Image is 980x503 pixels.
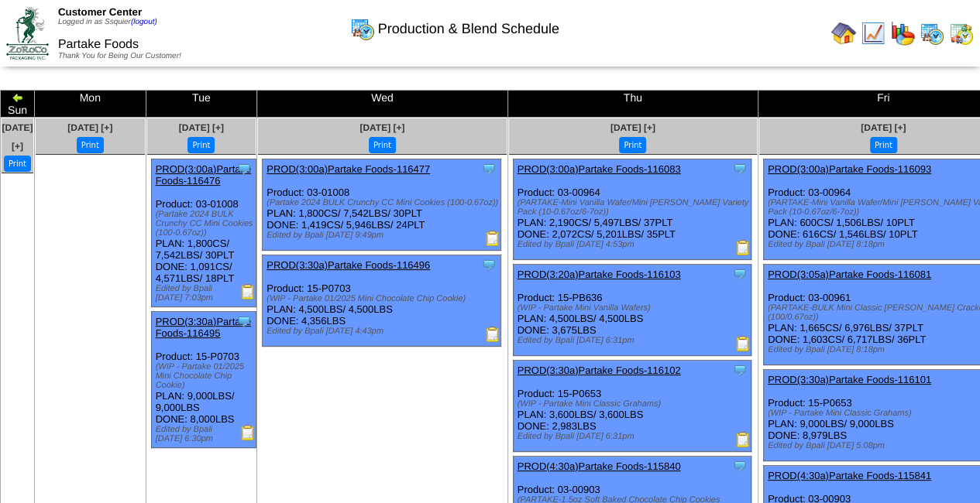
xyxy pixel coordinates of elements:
button: Print [4,156,31,172]
td: Thu [507,91,758,118]
button: Print [369,137,396,153]
button: Print [187,137,215,153]
img: Tooltip [732,362,748,378]
div: Edited by Bpali [DATE] 9:49pm [266,231,500,240]
div: Edited by Bpali [DATE] 6:30pm [156,425,256,443]
div: Product: 03-00964 PLAN: 2,190CS / 5,497LBS / 37PLT DONE: 2,072CS / 5,201LBS / 35PLT [513,159,751,260]
img: Tooltip [732,266,748,282]
div: (PARTAKE-Mini Vanilla Wafer/Mini [PERSON_NAME] Variety Pack (10-0.67oz/6-7oz)) [518,198,751,217]
div: Edited by Bpali [DATE] 6:31pm [518,432,751,441]
img: home.gif [831,21,856,46]
div: Product: 03-01008 PLAN: 1,800CS / 7,542LBS / 30PLT DONE: 1,091CS / 4,571LBS / 18PLT [151,159,256,307]
img: calendarinout.gif [949,21,974,46]
a: (logout) [131,18,157,26]
a: PROD(3:00a)Partake Foods-116477 [266,163,430,175]
td: Mon [35,91,146,118]
img: Production Report [735,336,751,351]
div: Product: 15-PB636 PLAN: 4,500LBS / 4,500LBS DONE: 3,675LBS [513,265,751,356]
img: calendarprod.gif [920,21,944,46]
a: [DATE] [+] [861,122,906,133]
img: Tooltip [236,313,252,329]
div: Edited by Bpali [DATE] 6:31pm [518,336,751,345]
img: Tooltip [481,257,497,272]
a: [DATE] [+] [610,122,655,133]
div: Edited by Bpali [DATE] 4:43pm [266,327,500,336]
a: PROD(3:00a)Partake Foods-116093 [768,163,931,175]
span: Partake Foods [58,38,139,51]
span: Thank You for Being Our Customer! [58,52,181,60]
a: PROD(3:30a)Partake Foods-116495 [156,316,252,339]
img: Tooltip [732,458,748,474]
div: (Partake 2024 BULK Crunchy CC Mini Cookies (100-0.67oz)) [266,198,500,207]
div: (WIP - Partake Mini Classic Grahams) [518,399,751,409]
td: Sun [1,91,35,118]
a: PROD(4:30a)Partake Foods-115841 [768,470,931,481]
a: [DATE] [+] [359,122,404,133]
img: arrowleft.gif [12,91,24,104]
a: PROD(3:20a)Partake Foods-116103 [518,269,681,280]
div: Product: 15-P0703 PLAN: 4,500LBS / 4,500LBS DONE: 4,356LBS [263,255,501,347]
a: PROD(3:00a)Partake Foods-116083 [518,163,681,175]
div: Product: 15-P0653 PLAN: 3,600LBS / 3,600LBS DONE: 2,983LBS [513,361,751,452]
div: (WIP - Partake 01/2025 Mini Chocolate Chip Cookie) [266,294,500,303]
a: PROD(4:30a)Partake Foods-115840 [518,460,681,472]
img: Tooltip [732,161,748,176]
div: Edited by Bpali [DATE] 4:53pm [518,240,751,249]
div: (Partake 2024 BULK Crunchy CC Mini Cookies (100-0.67oz)) [156,210,256,238]
a: PROD(3:05a)Partake Foods-116081 [768,269,931,280]
a: PROD(3:00a)Partake Foods-116476 [156,163,252,186]
a: PROD(3:30a)Partake Foods-116102 [518,364,681,376]
img: Tooltip [236,161,252,176]
button: Print [870,137,897,153]
button: Print [619,137,646,153]
a: [DATE] [+] [2,122,33,152]
img: Tooltip [481,161,497,176]
img: graph.gif [890,21,915,46]
div: Product: 15-P0703 PLAN: 9,000LBS / 9,000LBS DONE: 8,000LBS [151,312,256,448]
a: PROD(3:30a)Partake Foods-116496 [266,259,430,271]
td: Tue [146,91,257,118]
a: [DATE] [+] [67,122,112,133]
img: calendarprod.gif [350,16,375,41]
img: ZoRoCo_Logo(Green%26Foil)%20jpg.webp [6,7,49,59]
img: Production Report [485,327,500,342]
span: Logged in as Ssquier [58,18,157,26]
span: Customer Center [58,6,142,18]
img: Production Report [240,425,256,440]
div: Edited by Bpali [DATE] 7:03pm [156,284,256,303]
a: PROD(3:30a)Partake Foods-116101 [768,374,931,385]
img: Production Report [485,231,500,246]
div: (WIP - Partake Mini Vanilla Wafers) [518,303,751,313]
a: [DATE] [+] [179,122,224,133]
div: (WIP - Partake 01/2025 Mini Chocolate Chip Cookie) [156,362,256,390]
button: Print [77,137,104,153]
img: Production Report [735,432,751,447]
img: Production Report [735,240,751,255]
img: Production Report [240,284,256,299]
span: Production & Blend Schedule [378,21,559,37]
div: Product: 03-01008 PLAN: 1,800CS / 7,542LBS / 30PLT DONE: 1,419CS / 5,946LBS / 24PLT [263,159,501,251]
td: Wed [257,91,507,118]
img: line_graph.gif [861,21,885,46]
